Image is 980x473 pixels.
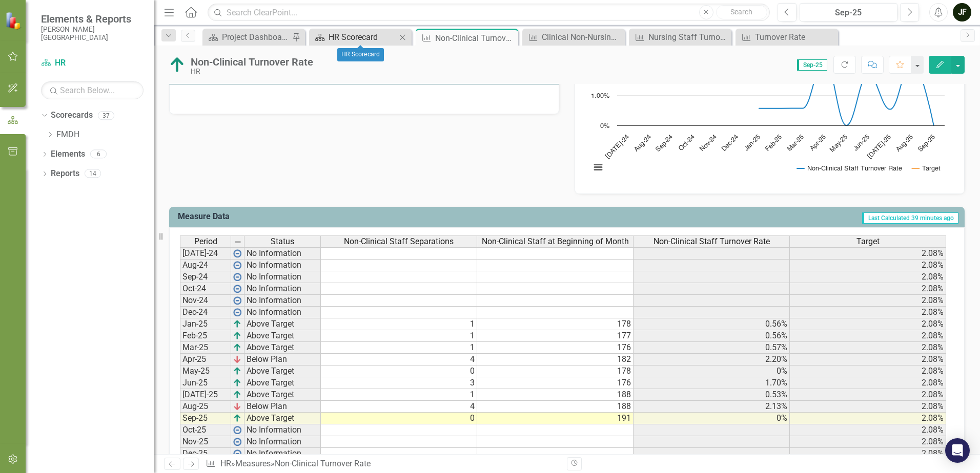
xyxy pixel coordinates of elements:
a: Elements [51,148,85,160]
img: KIVvID6XQLnem7Jwd5RGsJlsyZvnEO8ojW1w+8UqMjn4yonOQRrQskXCXGmASKTRYCiTqJOcojskkyr07L4Z+PfWUOM8Y5yiO... [233,355,241,363]
td: 2.08% [790,365,946,377]
img: wPkqUstsMhMTgAAAABJRU5ErkJggg== [233,296,241,305]
button: JF [953,3,971,21]
text: Sep-25 [916,134,936,153]
td: Above Target [244,389,321,401]
a: Turnover Rate [738,31,835,44]
img: ClearPoint Strategy [5,12,23,30]
td: Aug-24 [180,260,231,271]
img: VmL+zLOWXp8NoCSi7l57Eu8eJ+4GWSi48xzEIItyGCrzKAg+GPZxiGYRiGYS7xC1jVADWlAHzkAAAAAElFTkSuQmCC [233,391,241,399]
button: Search [716,5,767,19]
td: [DATE]-25 [180,389,231,401]
td: No Information [244,271,321,283]
td: 2.08% [790,448,946,460]
td: No Information [244,307,321,318]
td: 0.56% [634,330,790,342]
td: 2.08% [790,330,946,342]
span: Search [730,8,752,16]
td: 0 [321,413,477,424]
span: Last Calculated 39 minutes ago [862,212,958,224]
td: 2.08% [790,318,946,330]
td: 3 [321,377,477,389]
td: 0.56% [634,318,790,330]
a: Project Dashboard [205,31,290,44]
td: [DATE]-24 [180,247,231,260]
td: Nov-24 [180,295,231,307]
td: 2.08% [790,271,946,283]
td: 0.57% [634,342,790,354]
img: wPkqUstsMhMTgAAAABJRU5ErkJggg== [233,438,241,446]
td: May-25 [180,365,231,377]
td: 2.08% [790,389,946,401]
td: Feb-25 [180,330,231,342]
td: Aug-25 [180,401,231,413]
a: HR Scorecard [312,31,396,44]
div: 37 [98,111,114,120]
td: 178 [477,318,634,330]
button: Sep-25 [800,3,897,21]
span: Target [856,237,880,246]
img: wPkqUstsMhMTgAAAABJRU5ErkJggg== [233,249,241,257]
text: Jun-25 [852,134,871,152]
div: Turnover Rate [755,31,835,44]
td: Above Target [244,377,321,389]
td: 2.08% [790,295,946,307]
td: 1.70% [634,377,790,389]
text: Nov-24 [699,134,718,153]
img: VmL+zLOWXp8NoCSi7l57Eu8eJ+4GWSi48xzEIItyGCrzKAg+GPZxiGYRiGYS7xC1jVADWlAHzkAAAAAElFTkSuQmCC [233,379,241,387]
td: 1 [321,389,477,401]
img: wPkqUstsMhMTgAAAABJRU5ErkJggg== [233,261,241,269]
text: Sep-24 [655,134,674,153]
td: No Information [244,424,321,436]
td: 2.08% [790,377,946,389]
td: Sep-25 [180,413,231,424]
div: Nursing Staff Turnover Rate [648,31,729,44]
a: Nursing Staff Turnover Rate [631,31,729,44]
td: 178 [477,365,634,377]
text: [DATE]-24 [604,134,631,160]
td: Oct-24 [180,283,231,295]
td: 2.08% [790,247,946,260]
td: Apr-25 [180,354,231,365]
div: HR Scorecard [329,31,396,44]
td: Mar-25 [180,342,231,354]
td: No Information [244,436,321,448]
img: VmL+zLOWXp8NoCSi7l57Eu8eJ+4GWSi48xzEIItyGCrzKAg+GPZxiGYRiGYS7xC1jVADWlAHzkAAAAAElFTkSuQmCC [233,343,241,352]
input: Search Below... [41,81,144,99]
text: [DATE]-25 [866,134,893,160]
td: Above Target [244,365,321,377]
td: Jun-25 [180,377,231,389]
a: FMDH [56,129,154,141]
img: wPkqUstsMhMTgAAAABJRU5ErkJggg== [233,273,241,281]
text: Apr-25 [809,134,827,152]
text: Aug-25 [895,134,914,153]
div: Open Intercom Messenger [945,438,970,463]
span: Elements & Reports [41,13,144,25]
td: 2.08% [790,401,946,413]
td: 0% [634,413,790,424]
td: 188 [477,389,634,401]
button: Show Target [912,164,941,172]
td: 176 [477,377,634,389]
td: 1 [321,318,477,330]
small: [PERSON_NAME][GEOGRAPHIC_DATA] [41,25,144,42]
img: wPkqUstsMhMTgAAAABJRU5ErkJggg== [233,426,241,434]
a: Measures [235,459,271,468]
td: 188 [477,401,634,413]
span: Non-Clinical Staff Turnover Rate [654,237,770,246]
td: 0.53% [634,389,790,401]
td: 2.13% [634,401,790,413]
div: Sep-25 [803,7,894,19]
td: 2.08% [790,413,946,424]
td: 176 [477,342,634,354]
img: VmL+zLOWXp8NoCSi7l57Eu8eJ+4GWSi48xzEIItyGCrzKAg+GPZxiGYRiGYS7xC1jVADWlAHzkAAAAAElFTkSuQmCC [233,414,241,422]
td: Dec-25 [180,448,231,460]
img: VmL+zLOWXp8NoCSi7l57Eu8eJ+4GWSi48xzEIItyGCrzKAg+GPZxiGYRiGYS7xC1jVADWlAHzkAAAAAElFTkSuQmCC [233,332,241,340]
td: 2.08% [790,342,946,354]
svg: Interactive chart [585,30,950,183]
td: 2.08% [790,436,946,448]
td: Below Plan [244,401,321,413]
span: Period [194,237,217,246]
td: No Information [244,260,321,271]
div: 14 [85,169,101,178]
